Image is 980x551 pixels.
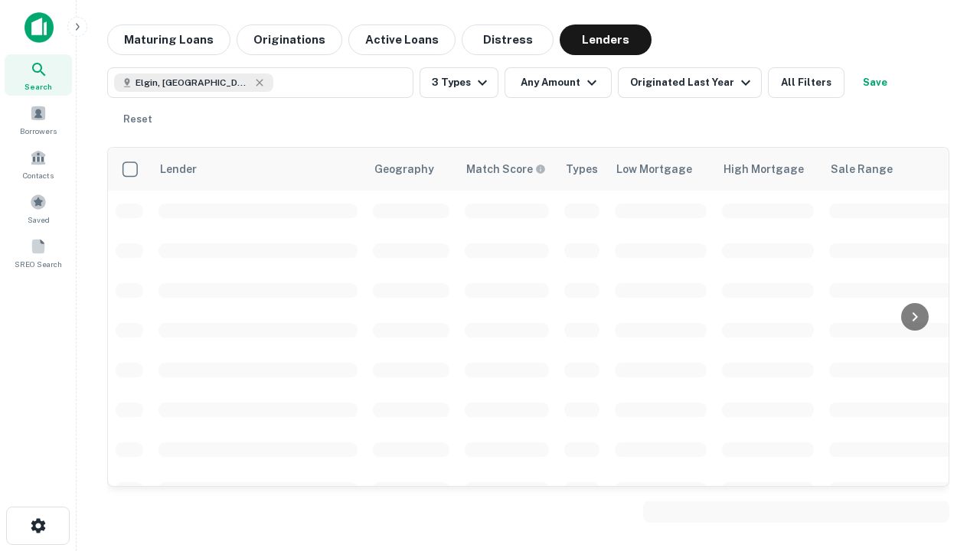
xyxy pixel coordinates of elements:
[136,76,250,90] span: Elgin, [GEOGRAPHIC_DATA], [GEOGRAPHIC_DATA]
[24,12,54,43] img: capitalize-icon.png
[28,214,50,226] span: Saved
[113,104,162,135] button: Reset
[15,258,62,270] span: SREO Search
[160,160,197,178] div: Lender
[714,148,822,191] th: High Mortgage
[462,24,554,55] button: Distress
[560,24,652,55] button: Lenders
[420,67,498,98] button: 3 Types
[822,148,959,191] th: Sale Range
[566,160,598,178] div: Types
[5,187,72,229] a: Saved
[5,143,72,184] a: Contacts
[630,73,755,92] div: Originated Last Year
[5,99,72,140] a: Borrowers
[607,148,714,191] th: Low Mortgage
[5,232,72,273] a: SREO Search
[903,380,980,453] iframe: Chat Widget
[557,148,607,191] th: Types
[466,161,543,178] h6: Match Score
[107,67,413,98] button: Elgin, [GEOGRAPHIC_DATA], [GEOGRAPHIC_DATA]
[768,67,844,98] button: All Filters
[466,161,546,178] div: Capitalize uses an advanced AI algorithm to match your search with the best lender. The match sco...
[151,148,365,191] th: Lender
[20,125,57,137] span: Borrowers
[457,148,557,191] th: Capitalize uses an advanced AI algorithm to match your search with the best lender. The match sco...
[23,169,54,181] span: Contacts
[851,67,900,98] button: Save your search to get updates of matches that match your search criteria.
[505,67,612,98] button: Any Amount
[24,80,52,93] span: Search
[5,54,72,96] a: Search
[365,148,457,191] th: Geography
[616,160,692,178] div: Low Mortgage
[831,160,893,178] div: Sale Range
[374,160,434,178] div: Geography
[348,24,456,55] button: Active Loans
[618,67,762,98] button: Originated Last Year
[237,24,342,55] button: Originations
[724,160,804,178] div: High Mortgage
[107,24,230,55] button: Maturing Loans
